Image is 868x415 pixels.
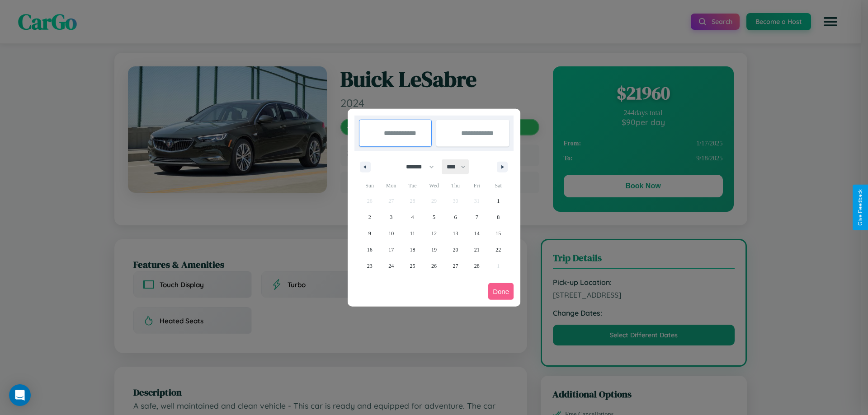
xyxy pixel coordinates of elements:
button: 24 [380,258,401,274]
span: 15 [495,225,501,242]
button: 7 [466,209,487,225]
button: 10 [380,225,401,242]
span: 18 [410,242,415,258]
button: 6 [445,209,466,225]
span: 5 [433,209,435,225]
button: 9 [359,225,380,242]
span: 11 [410,225,415,242]
span: Fri [466,178,487,193]
div: Give Feedback [857,189,863,226]
span: Mon [380,178,401,193]
button: 3 [380,209,401,225]
button: 21 [466,242,487,258]
button: 16 [359,242,380,258]
button: 2 [359,209,380,225]
button: 22 [488,242,509,258]
button: 11 [402,225,423,242]
span: 22 [495,242,501,258]
span: 25 [410,258,415,274]
span: Wed [423,178,444,193]
button: 28 [466,258,487,274]
button: 26 [423,258,444,274]
span: 14 [474,225,480,242]
span: Sat [488,178,509,193]
button: 18 [402,242,423,258]
button: Done [488,283,514,300]
button: 17 [380,242,401,258]
button: 19 [423,242,444,258]
span: 4 [411,209,414,225]
span: 13 [453,225,458,242]
span: Sun [359,178,380,193]
button: 27 [445,258,466,274]
span: 12 [431,225,437,242]
span: 9 [368,225,371,242]
button: 20 [445,242,466,258]
span: 28 [474,258,480,274]
button: 14 [466,225,487,242]
span: 20 [453,242,458,258]
button: 25 [402,258,423,274]
button: 8 [488,209,509,225]
span: 10 [388,225,394,242]
button: 1 [488,193,509,209]
span: 19 [431,242,437,258]
span: 16 [367,242,373,258]
span: 7 [476,209,478,225]
button: 23 [359,258,380,274]
span: 1 [497,193,500,209]
button: 15 [488,225,509,242]
span: Thu [445,178,466,193]
span: 6 [454,209,457,225]
button: 5 [423,209,444,225]
span: 17 [388,242,394,258]
button: 4 [402,209,423,225]
span: Tue [402,178,423,193]
span: 27 [453,258,458,274]
div: Open Intercom Messenger [9,384,31,406]
span: 2 [368,209,371,225]
span: 26 [431,258,437,274]
span: 8 [497,209,500,225]
button: 13 [445,225,466,242]
span: 23 [367,258,373,274]
button: 12 [423,225,444,242]
span: 3 [390,209,392,225]
span: 24 [388,258,394,274]
span: 21 [474,242,480,258]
